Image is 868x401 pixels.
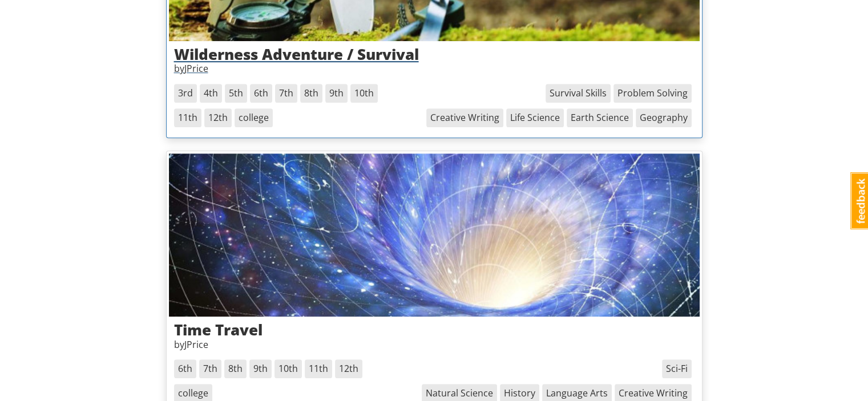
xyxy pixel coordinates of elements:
span: 9th [325,84,348,103]
span: 8th [224,359,247,378]
span: 6th [174,359,196,378]
span: Survival Skills [546,84,611,103]
span: 4th [200,84,222,103]
span: Earth Science [567,108,633,127]
span: 12th [204,108,232,127]
span: 9th [249,359,272,378]
span: 11th [174,108,201,127]
span: Geography [636,108,692,127]
span: 7th [275,84,297,103]
span: 6th [250,84,272,103]
span: 3rd [174,84,197,103]
h3: Time Travel [174,322,695,338]
p: by JPrice [174,338,695,351]
span: Problem Solving [613,84,692,103]
span: 12th [335,359,362,378]
span: 10th [274,359,302,378]
span: 7th [199,359,221,378]
h3: Wilderness Adventure / Survival [174,46,695,63]
span: college [235,108,273,127]
span: Creative Writing [426,108,503,127]
span: Sci-Fi [662,359,692,378]
span: Life Science [506,108,564,127]
span: 11th [305,359,332,378]
span: 5th [225,84,247,103]
img: fl5sffwcf8lms7bjasrq.jpg [169,153,700,317]
span: 8th [300,84,322,103]
p: by JPrice [174,62,695,75]
span: 10th [350,84,378,103]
